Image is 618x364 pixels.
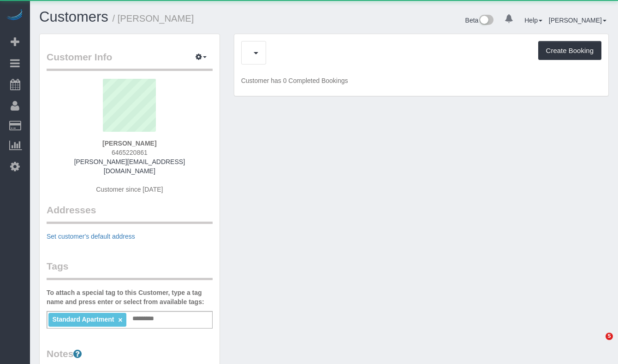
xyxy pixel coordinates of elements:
strong: [PERSON_NAME] [102,140,156,147]
img: New interface [478,15,493,27]
a: Beta [465,17,494,24]
button: Create Booking [538,41,601,60]
legend: Customer Info [47,50,213,71]
p: Customer has 0 Completed Bookings [241,76,601,85]
a: [PERSON_NAME] [549,17,606,24]
a: × [118,316,122,324]
img: Automaid Logo [6,9,24,22]
span: 5 [606,333,613,340]
span: 6465220861 [112,149,148,156]
label: To attach a special tag to this Customer, type a tag name and press enter or select from availabl... [47,288,213,306]
iframe: Intercom live chat [587,333,609,355]
span: Customer since [DATE] [96,186,163,193]
a: Help [524,17,542,24]
a: Customers [39,9,108,25]
a: Set customer's default address [47,233,135,240]
span: Standard Apartment [52,316,114,323]
a: [PERSON_NAME][EMAIL_ADDRESS][DOMAIN_NAME] [74,158,185,175]
legend: Tags [47,259,213,280]
small: / [PERSON_NAME] [113,13,194,23]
